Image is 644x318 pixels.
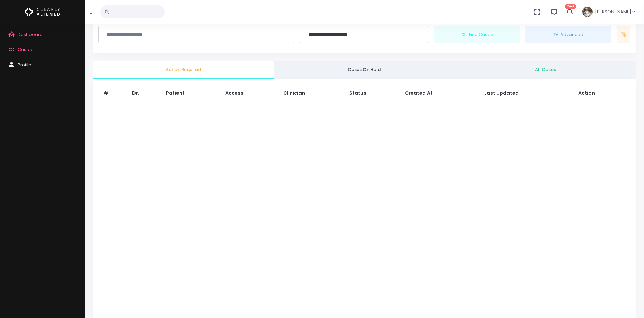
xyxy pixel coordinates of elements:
th: Status [345,86,401,101]
th: Dr. [128,86,162,101]
th: # [100,86,128,101]
span: All Cases [460,66,630,73]
img: Header Avatar [581,6,594,18]
img: Logo Horizontal [25,5,60,19]
span: [PERSON_NAME] [595,8,631,15]
th: Clinician [279,86,345,101]
th: Last Updated [480,86,574,101]
th: Access [221,86,279,101]
th: Patient [162,86,221,101]
span: Action Required [98,66,268,73]
span: Profile [18,62,32,68]
button: Advanced [525,26,611,43]
span: Cases On Hold [279,66,449,73]
span: Cases [18,46,32,53]
th: Created At [401,86,480,101]
span: 243 [565,4,576,9]
span: Dashboard [18,31,43,38]
button: Find Cases [434,26,520,43]
th: Action [574,86,629,101]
